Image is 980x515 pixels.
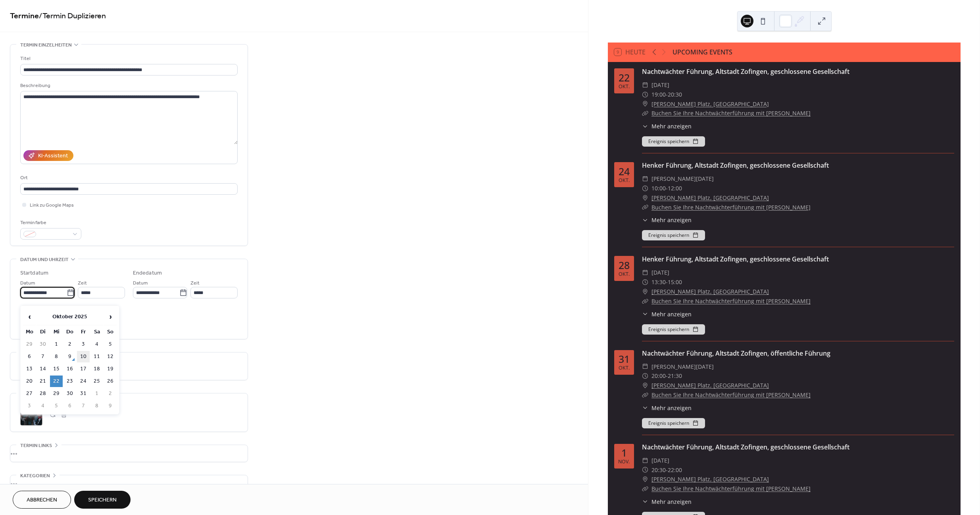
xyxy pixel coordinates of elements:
a: Buchen Sie Ihre Nachtwächterführung mit [PERSON_NAME] [651,109,811,117]
div: ​ [642,184,648,193]
td: 1 [50,339,63,350]
td: 30 [37,339,49,350]
div: ​ [642,362,648,372]
a: Buchen Sie Ihre Nachtwächterführung mit [PERSON_NAME] [651,297,811,305]
span: 20:00 [651,371,666,381]
span: 20:30 [651,465,666,475]
td: 28 [37,388,49,399]
div: ​ [642,310,648,318]
span: / Termin Duplizieren [39,9,106,24]
span: 13:30 [651,277,666,287]
button: ​Mehr anzeigen [642,498,692,506]
td: 4 [90,339,103,350]
td: 8 [50,351,63,362]
td: 26 [104,376,117,387]
button: Ereignis speichern [642,418,705,428]
td: 6 [23,351,36,362]
td: 19 [104,363,117,375]
td: 13 [23,363,36,375]
div: Okt. [619,272,630,277]
a: Termine [10,9,39,24]
td: 9 [63,351,76,362]
td: 2 [63,339,76,350]
div: Endedatum [133,269,162,277]
button: ​Mehr anzeigen [642,310,692,318]
div: ​ [642,498,648,506]
span: 15:00 [668,277,682,287]
div: ​ [642,90,648,99]
td: 23 [63,376,76,387]
span: - [666,277,668,287]
th: Fr [77,326,90,338]
div: ​ [642,381,648,390]
div: Startdatum [20,269,48,277]
td: 7 [77,400,90,412]
a: Abbrechen [13,491,71,509]
div: ​ [642,99,648,109]
td: 9 [104,400,117,412]
a: Buchen Sie Ihre Nachtwächterführung mit [PERSON_NAME] [651,203,811,211]
span: 10:00 [651,184,666,193]
td: 5 [104,339,117,350]
a: Nachtwächter Führung, Altstadt Zofingen, geschlossene Gesellschaft [642,67,849,76]
span: Zeit [190,279,200,288]
span: Termin einzelheiten [20,41,72,49]
button: KI-Assistent [23,150,73,161]
button: ​Mehr anzeigen [642,122,692,130]
div: KI-Assistent [38,152,68,161]
span: 20:30 [668,90,682,99]
a: [PERSON_NAME] Platz, [GEOGRAPHIC_DATA] [651,381,769,390]
td: 14 [37,363,49,375]
div: 22 [619,73,630,83]
div: ​ [642,203,648,212]
span: Kategorien [20,472,50,480]
td: 18 [90,363,103,375]
span: Datum und uhrzeit [20,256,69,264]
a: Henker Führung, Altstadt Zofingen, geschlossene Gesellschaft [642,255,829,263]
div: ​ [642,108,648,118]
a: [PERSON_NAME] Platz, [GEOGRAPHIC_DATA] [651,193,769,203]
a: Buchen Sie Ihre Nachtwächterführung mit [PERSON_NAME] [651,391,811,399]
a: Nachtwächter Führung, Altstadt Zofingen, geschlossene Gesellschaft [642,443,849,451]
th: Sa [90,326,103,338]
td: 15 [50,363,63,375]
th: Mo [23,326,36,338]
span: Datum [133,279,148,288]
div: Ort [20,174,236,182]
span: Abbrechen [27,496,57,505]
div: ​ [642,465,648,475]
div: ​ [642,80,648,90]
td: 6 [63,400,76,412]
span: Mehr anzeigen [651,498,692,506]
span: - [666,371,668,381]
td: 1 [90,388,103,399]
span: Zeit [78,279,87,288]
span: 19:00 [651,90,666,99]
span: [DATE] [651,80,669,90]
span: Datum [20,279,35,288]
td: 8 [90,400,103,412]
td: 22 [50,376,63,387]
div: ​ [642,296,648,306]
span: Link zu Google Maps [30,201,74,210]
td: 5 [50,400,63,412]
div: 31 [619,354,630,364]
button: Speichern [74,491,131,509]
span: 21:30 [668,371,682,381]
th: Di [37,326,49,338]
td: 21 [37,376,49,387]
a: [PERSON_NAME] Platz, [GEOGRAPHIC_DATA] [651,474,769,484]
div: ​ [642,404,648,412]
td: 12 [104,351,117,362]
div: ​ [642,277,648,287]
span: [PERSON_NAME][DATE] [651,174,714,184]
th: Mi [50,326,63,338]
span: Speichern [88,496,117,505]
span: Mehr anzeigen [651,122,692,130]
span: [PERSON_NAME][DATE] [651,362,714,372]
span: [DATE] [651,268,669,277]
div: ​ [642,371,648,381]
span: Termin links [20,441,52,450]
td: 7 [37,351,49,362]
div: ​ [642,122,648,130]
